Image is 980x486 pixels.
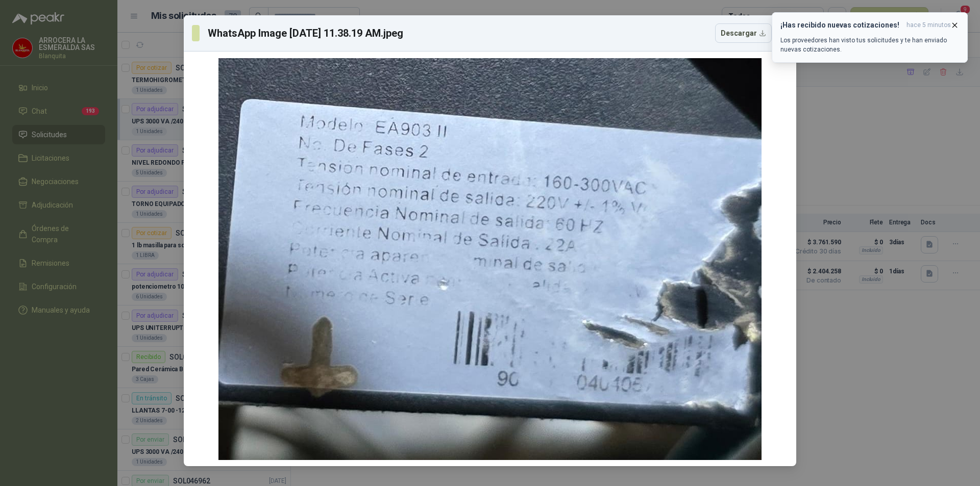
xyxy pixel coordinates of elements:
[208,25,404,41] h3: WhatsApp Image [DATE] 11.38.19 AM.jpeg
[715,23,772,43] button: Descargar
[780,21,902,30] h3: ¡Has recibido nuevas cotizaciones!
[780,36,959,54] p: Los proveedores han visto tus solicitudes y te han enviado nuevas cotizaciones.
[772,12,968,63] button: ¡Has recibido nuevas cotizaciones!hace 5 minutos Los proveedores han visto tus solicitudes y te h...
[906,21,951,30] span: hace 5 minutos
